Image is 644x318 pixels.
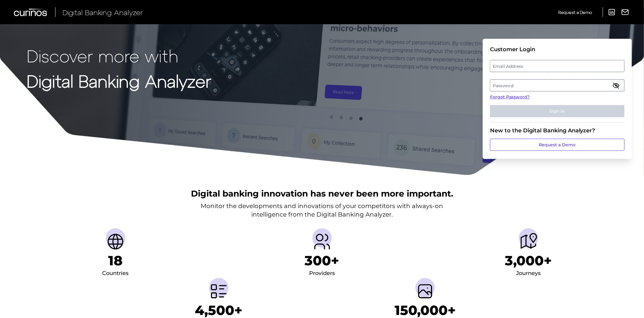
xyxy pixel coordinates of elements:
[209,282,229,301] img: Metrics
[505,253,552,269] h1: 3,000+
[191,188,453,199] h2: Digital banking innovation has never been more important.
[558,10,592,15] span: Request a Demo
[62,8,143,17] span: Digital Banking Analyzer
[106,232,125,251] img: Countries
[312,232,332,251] img: Providers
[490,61,624,71] label: Email Address
[102,269,128,278] div: Countries
[519,232,538,251] img: Journeys
[309,269,335,278] div: Providers
[201,202,443,219] p: Monitor the developments and innovations of your competitors with always-on intelligence from the...
[305,253,339,269] h1: 300+
[490,105,625,117] button: Sign In
[516,269,541,278] div: Journeys
[490,139,625,151] a: Request a Demo
[490,46,625,53] div: Customer Login
[415,282,435,301] img: Screenshots
[27,46,211,65] p: Discover more with
[558,7,592,17] a: Request a Demo
[490,80,624,91] label: Password
[490,94,625,100] a: Forgot Password?
[108,253,122,269] h1: 18
[27,71,211,91] strong: Digital Banking Analyzer
[490,127,625,134] div: New to the Digital Banking Analyzer?
[14,8,48,16] img: Curinos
